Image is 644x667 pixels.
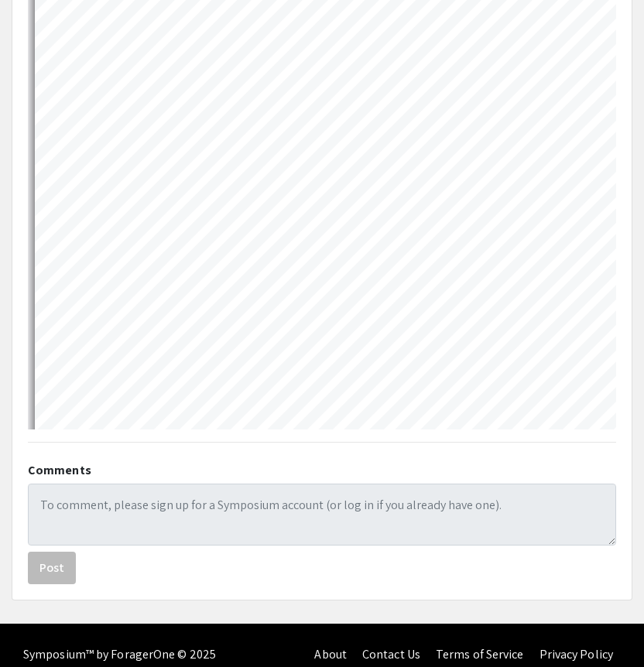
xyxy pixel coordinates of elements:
iframe: Chat [12,597,66,655]
h2: Comments [28,463,616,477]
a: Contact Us [362,646,420,662]
button: Post [28,552,76,584]
a: Terms of Service [436,646,524,662]
a: About [314,646,347,662]
a: Privacy Policy [540,646,613,662]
